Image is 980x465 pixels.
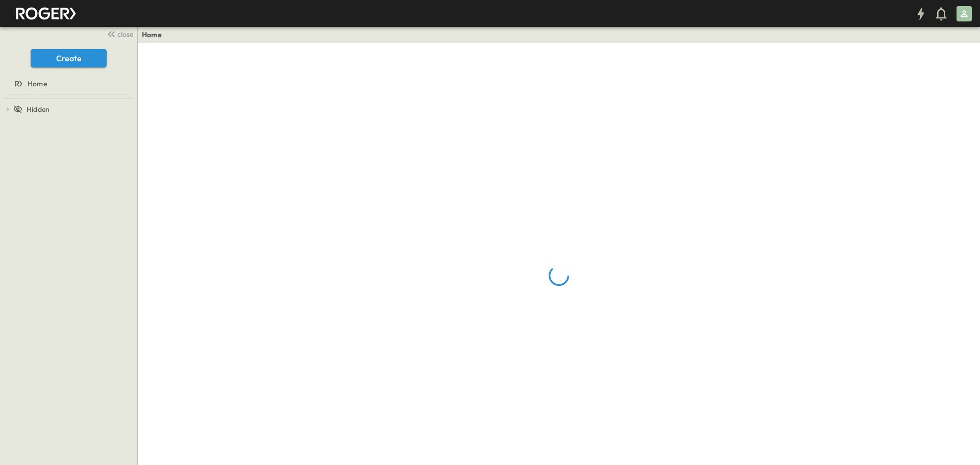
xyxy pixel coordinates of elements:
[142,30,168,40] nav: breadcrumbs
[142,30,162,40] a: Home
[28,79,47,89] span: Home
[2,77,133,91] a: Home
[31,49,107,67] button: Create
[103,27,135,41] button: close
[27,104,50,114] span: Hidden
[117,29,133,39] span: close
